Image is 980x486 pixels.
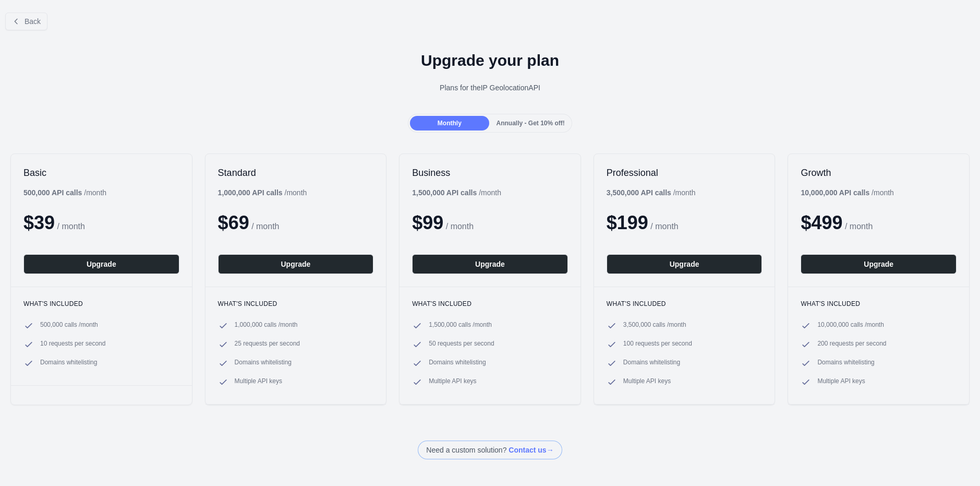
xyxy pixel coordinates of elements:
[412,188,477,197] b: 1,500,000 API calls
[607,188,671,197] b: 3,500,000 API calls
[412,187,501,198] div: / month
[412,212,443,233] span: $ 99
[412,167,568,179] h2: Business
[607,187,696,198] div: / month
[607,167,763,179] h2: Professional
[607,212,648,233] span: $ 199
